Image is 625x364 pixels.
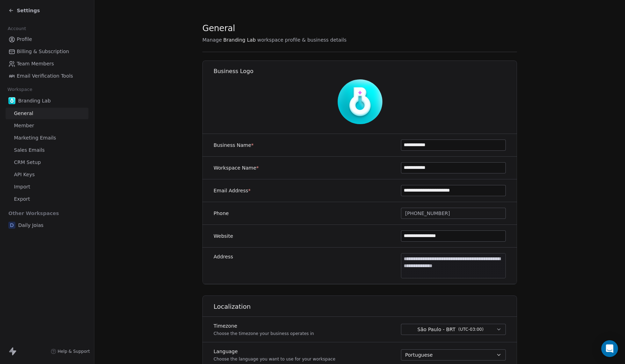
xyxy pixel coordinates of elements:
span: General [202,23,235,34]
span: Help & Support [58,349,90,354]
span: D [8,222,15,229]
span: São Paulo - BRT [417,326,455,333]
button: São Paulo - BRT(UTC-03:00) [401,324,506,335]
label: Address [214,253,233,260]
a: Sales Emails [6,144,88,156]
span: Email Verification Tools [17,72,73,80]
label: Phone [214,210,229,217]
label: Workspace Name [214,164,259,171]
span: Portuguese [405,351,433,358]
h1: Localization [214,302,517,311]
p: Choose the timezone your business operates in [214,331,314,336]
span: Branding Lab [18,97,51,104]
label: Website [214,233,233,240]
span: Marketing Emails [14,134,56,142]
a: API Keys [6,169,88,180]
label: Language [214,348,335,355]
span: Workspace [5,84,35,95]
span: Team Members [17,60,54,67]
span: General [14,110,33,117]
span: Daily Joias [18,222,43,229]
a: Marketing Emails [6,132,88,144]
a: Import [6,181,88,193]
label: Timezone [214,322,314,329]
span: Manage [202,36,222,43]
span: Import [14,183,30,191]
a: Team Members [6,58,88,70]
span: Billing & Subscription [17,48,69,55]
a: Profile [6,34,88,45]
button: [PHONE_NUMBER] [401,208,506,219]
span: Account [5,23,29,34]
span: Other Workspaces [6,208,62,219]
span: workspace profile & business details [257,36,347,43]
a: CRM Setup [6,157,88,168]
img: Symbol%20Brandinglab%20BL%20square%20Primary%20APP.png [338,79,382,124]
div: Open Intercom Messenger [601,340,618,357]
span: API Keys [14,171,35,178]
span: Settings [17,7,40,14]
a: Help & Support [51,349,90,354]
span: Export [14,195,30,203]
img: Symbol%20Brandinglab%20BL%20square%20Primary%20APP.png [8,97,15,104]
span: Branding Lab [223,36,256,43]
a: Billing & Subscription [6,46,88,57]
p: Choose the language you want to use for your workspace [214,356,335,362]
span: Sales Emails [14,147,45,154]
span: Profile [17,36,32,43]
a: Member [6,120,88,131]
span: CRM Setup [14,159,41,166]
a: Export [6,193,88,205]
a: Email Verification Tools [6,70,88,82]
a: Settings [8,7,40,14]
label: Business Name [214,142,254,149]
span: ( UTC-03:00 ) [458,326,483,333]
label: Email Address [214,187,251,194]
span: [PHONE_NUMBER] [405,210,450,217]
a: General [6,108,88,119]
span: Member [14,122,34,129]
h1: Business Logo [214,67,517,75]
